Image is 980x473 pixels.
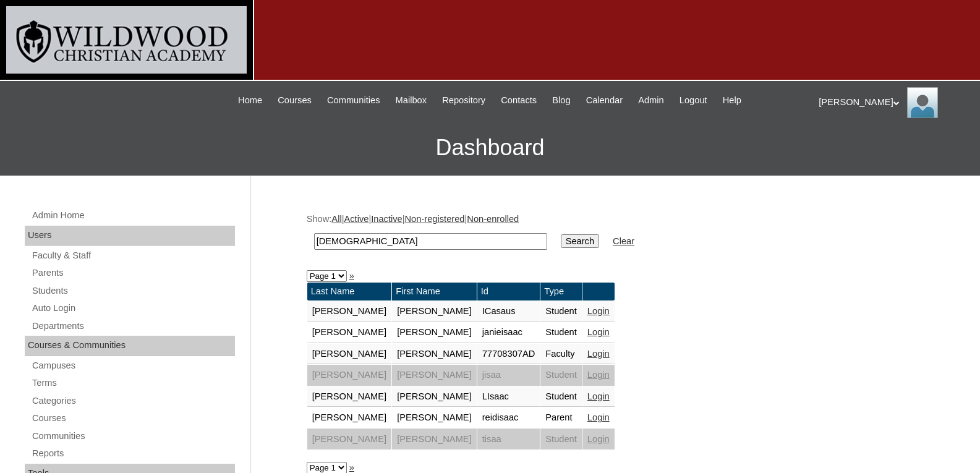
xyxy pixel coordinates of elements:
span: Blog [552,93,570,108]
a: Clear [613,236,634,246]
a: Categories [31,393,235,409]
a: Mailbox [390,93,433,108]
td: 77708307AD [477,344,540,365]
a: » [349,462,354,472]
a: Terms [31,375,235,391]
td: [PERSON_NAME] [392,429,477,450]
td: First Name [392,283,477,300]
span: Help [723,93,741,108]
td: [PERSON_NAME] [392,386,477,407]
div: [PERSON_NAME] [819,87,968,118]
a: Courses [271,93,318,108]
a: Non-enrolled [467,214,519,224]
span: Repository [442,93,485,108]
a: Communities [31,428,235,444]
td: [PERSON_NAME] [392,407,477,428]
td: [PERSON_NAME] [307,365,392,386]
div: Show: | | | | [307,213,919,257]
img: Jill Isaac [907,87,938,118]
td: [PERSON_NAME] [392,322,477,343]
td: Student [540,322,582,343]
td: [PERSON_NAME] [392,344,477,365]
a: Help [717,93,748,108]
a: All [331,214,341,224]
a: Contacts [495,93,543,108]
a: Faculty & Staff [31,248,235,263]
a: Login [587,306,610,316]
span: Admin [638,93,664,108]
td: Type [540,283,582,300]
div: Users [25,226,235,245]
a: Auto Login [31,300,235,316]
td: LIsaac [477,386,540,407]
a: Parents [31,265,235,281]
span: Logout [680,93,707,108]
a: Reports [31,446,235,461]
td: Id [477,283,540,300]
a: Logout [673,93,714,108]
a: Communities [321,93,386,108]
a: Campuses [31,358,235,373]
a: Inactive [371,214,403,224]
td: Student [540,365,582,386]
a: Students [31,283,235,299]
span: Calendar [586,93,623,108]
a: Admin Home [31,208,235,223]
td: [PERSON_NAME] [307,407,392,428]
a: Login [587,327,610,337]
input: Search [314,233,547,250]
span: Courses [278,93,312,108]
span: Mailbox [396,93,427,108]
td: Last Name [307,283,392,300]
a: Login [587,434,610,444]
a: Blog [546,93,576,108]
a: Repository [436,93,492,108]
a: Login [587,349,610,359]
a: Login [587,391,610,401]
td: reidisaac [477,407,540,428]
td: ICasaus [477,301,540,322]
img: logo-white.png [6,6,247,74]
td: jisaa [477,365,540,386]
a: Departments [31,318,235,334]
td: [PERSON_NAME] [307,386,392,407]
td: Student [540,301,582,322]
a: Courses [31,411,235,426]
a: Login [587,370,610,380]
a: Admin [632,93,670,108]
a: Active [344,214,369,224]
td: Parent [540,407,582,428]
span: Contacts [501,93,537,108]
td: [PERSON_NAME] [392,301,477,322]
span: Home [238,93,262,108]
td: [PERSON_NAME] [307,301,392,322]
a: Non-registered [405,214,465,224]
td: tisaa [477,429,540,450]
td: Student [540,429,582,450]
div: Courses & Communities [25,336,235,356]
td: [PERSON_NAME] [392,365,477,386]
td: janieisaac [477,322,540,343]
span: Communities [327,93,380,108]
td: [PERSON_NAME] [307,344,392,365]
td: Faculty [540,344,582,365]
a: Login [587,412,610,422]
td: [PERSON_NAME] [307,322,392,343]
a: Calendar [580,93,629,108]
a: Home [232,93,268,108]
h3: Dashboard [6,120,974,176]
a: » [349,271,354,281]
td: Student [540,386,582,407]
input: Search [561,234,599,248]
td: [PERSON_NAME] [307,429,392,450]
